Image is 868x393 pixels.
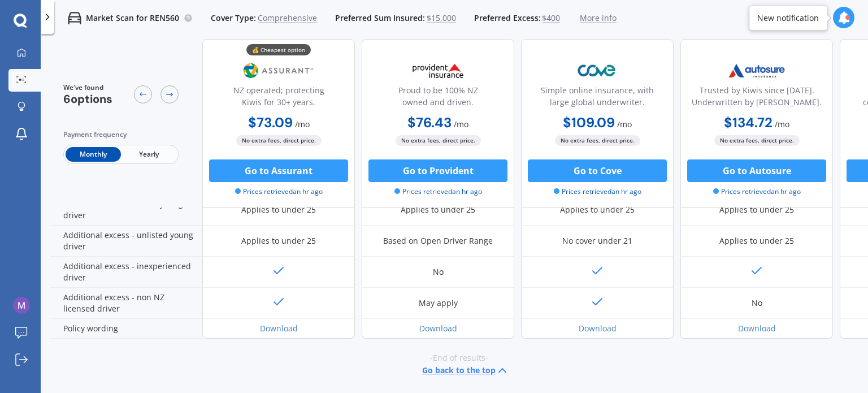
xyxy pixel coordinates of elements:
div: Based on Open Driver Range [383,235,493,247]
div: May apply [419,297,458,309]
span: / mo [775,119,789,129]
p: Market Scan for REN560 [86,12,179,24]
img: Autosure.webp [719,57,794,85]
div: Additional excess - inexperienced driver [50,257,202,288]
div: Policy wording [50,319,202,339]
img: car.f15378c7a67c060ca3f3.svg [68,11,81,25]
a: Download [419,323,457,334]
img: Provident.png [401,57,475,85]
div: New notification [757,12,819,23]
span: More info [580,12,617,24]
span: Prices retrieved an hr ago [554,187,641,197]
img: Assurant.png [241,57,316,85]
a: Download [738,323,776,334]
img: Cove.webp [560,57,635,85]
div: Trusted by Kiwis since [DATE]. Underwritten by [PERSON_NAME]. [690,84,823,113]
button: Go to Assurant [209,159,348,182]
span: Preferred Sum Insured: [335,12,425,24]
span: We've found [63,83,112,93]
span: Comprehensive [258,12,317,24]
span: $15,000 [427,12,456,24]
span: No extra fees, direct price. [555,135,640,146]
a: Download [579,323,617,334]
div: Applies to under 25 [241,204,316,215]
span: Prices retrieved an hr ago [235,187,323,197]
div: Additional excess - listed young driver [50,195,202,226]
div: Additional excess - non NZ licensed driver [50,288,202,319]
span: No extra fees, direct price. [236,135,322,146]
button: Go to Provident [368,159,507,182]
div: Additional excess - unlisted young driver [50,226,202,257]
div: Payment frequency [63,129,179,140]
span: $400 [542,12,560,24]
b: $134.72 [724,114,772,131]
span: -End of results- [430,352,488,364]
b: $109.09 [563,114,615,131]
span: / mo [454,119,468,129]
div: 💰 Cheapest option [246,44,311,55]
span: / mo [617,119,632,129]
div: NZ operated; protecting Kiwis for 30+ years. [212,84,345,113]
div: Applies to under 25 [719,235,794,247]
span: Monthly [66,147,121,162]
button: Go to Autosure [687,159,826,182]
span: Cover Type: [211,12,256,24]
div: Applies to under 25 [719,204,794,215]
div: Applies to under 25 [401,204,475,215]
a: Download [260,323,298,334]
span: No extra fees, direct price. [714,135,800,146]
span: Prices retrieved an hr ago [713,187,801,197]
div: Simple online insurance, with large global underwriter. [531,84,664,113]
button: Go back to the top [422,364,509,377]
div: Applies to under 25 [241,235,316,247]
div: Applies to under 25 [560,204,635,215]
span: No extra fees, direct price. [396,135,481,146]
span: Prices retrieved an hr ago [394,187,482,197]
span: / mo [295,119,310,129]
b: $73.09 [248,114,293,131]
span: Preferred Excess: [474,12,541,24]
b: $76.43 [407,114,452,131]
div: No cover under 21 [562,235,632,247]
img: ACg8ocK8Ccf69pZvSSsFvLOXem1oHAK3Uoz-QnTYHWFId54T7bHczw=s96-c [13,297,30,314]
div: Proud to be 100% NZ owned and driven. [371,84,505,113]
span: Yearly [121,147,176,162]
span: 6 options [63,92,112,106]
div: No [752,297,762,309]
div: No [433,266,444,278]
button: Go to Cove [528,159,667,182]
